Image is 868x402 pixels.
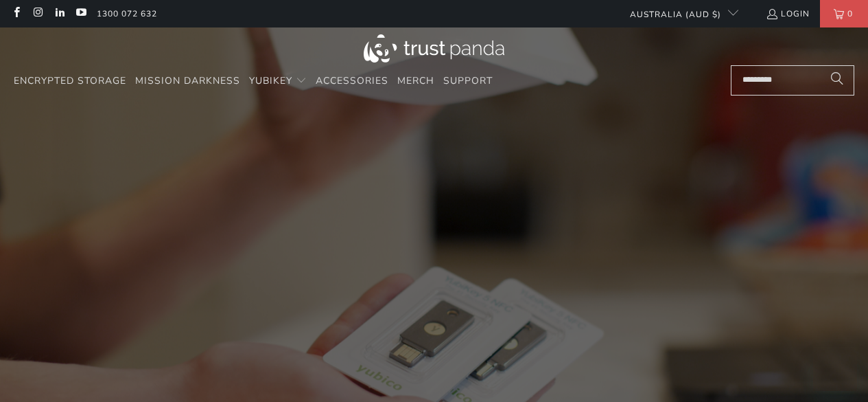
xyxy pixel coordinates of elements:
[10,8,22,19] a: Trust Panda Australia on Facebook
[32,8,43,19] a: Trust Panda Australia on Instagram
[14,65,493,98] nav: Translation missing: en.navigation.header.main_nav
[820,65,854,96] button: Search
[731,65,854,96] input: Search...
[813,347,857,391] iframe: Button to launch messaging window
[443,74,493,87] span: Support
[766,6,810,21] a: Login
[135,65,240,98] a: Mission Darkness
[249,74,292,87] span: YubiKey
[397,65,434,98] a: Merch
[249,65,307,98] summary: YubiKey
[54,8,65,19] a: Trust Panda Australia on LinkedIn
[14,65,126,98] a: Encrypted Storage
[14,74,126,87] span: Encrypted Storage
[316,74,388,87] span: Accessories
[97,6,157,21] a: 1300 072 632
[397,74,434,87] span: Merch
[75,8,86,19] a: Trust Panda Australia on YouTube
[135,74,240,87] span: Mission Darkness
[443,65,493,98] a: Support
[316,65,388,98] a: Accessories
[364,34,504,63] img: Trust Panda Australia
